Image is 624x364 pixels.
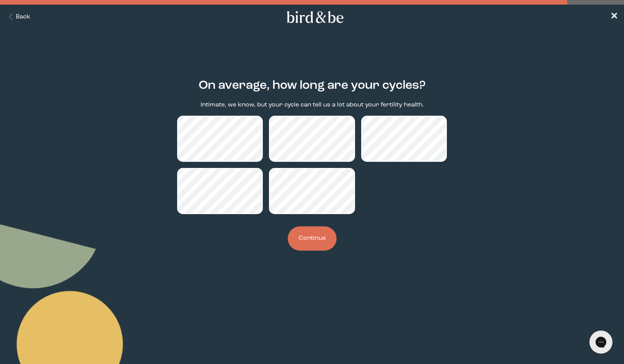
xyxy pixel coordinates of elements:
[6,13,30,22] button: Back Button
[199,77,426,95] h2: On average, how long are your cycles?
[610,12,618,22] span: ✕
[610,10,618,24] a: ✕
[586,328,616,356] iframe: Gorgias live chat messenger
[201,101,424,110] p: Intimate, we know, but your cycle can tell us a lot about your fertility health.
[288,226,337,251] button: Continue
